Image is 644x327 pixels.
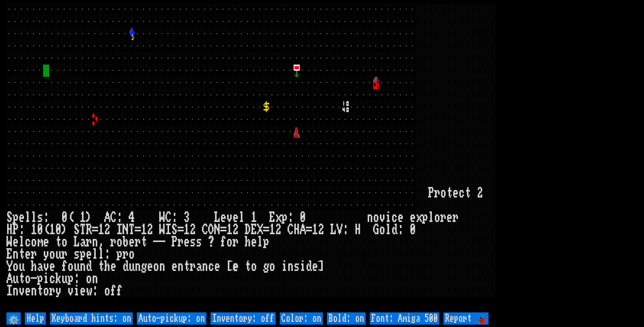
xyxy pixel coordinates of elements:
div: l [257,236,263,248]
div: p [80,248,86,260]
div: d [391,224,398,236]
div: = [135,224,141,236]
div: o [49,248,55,260]
div: A [300,224,306,236]
div: n [159,260,165,273]
div: t [141,236,147,248]
div: = [306,224,312,236]
div: 0 [55,224,61,236]
div: a [80,236,86,248]
div: e [214,260,220,273]
div: r [123,248,129,260]
div: : [398,224,404,236]
div: v [68,285,74,297]
div: : [43,211,49,224]
div: d [86,260,92,273]
div: 2 [147,224,153,236]
div: t [98,260,104,273]
div: : [343,224,349,236]
div: n [135,260,141,273]
div: s [196,236,202,248]
div: e [25,285,31,297]
div: t [55,236,61,248]
div: R [86,224,92,236]
div: t [19,248,25,260]
div: o [61,236,68,248]
div: r [190,260,196,273]
div: e [25,248,31,260]
div: e [220,211,226,224]
div: = [263,224,269,236]
div: i [385,211,391,224]
div: N [214,224,220,236]
div: T [80,224,86,236]
div: l [385,224,391,236]
div: p [263,236,269,248]
div: 2 [104,224,110,236]
div: n [92,273,98,285]
div: d [306,260,312,273]
div: e [453,187,459,199]
div: r [434,187,440,199]
div: y [43,248,49,260]
div: l [239,211,245,224]
div: A [104,211,110,224]
div: n [80,260,86,273]
div: r [233,236,239,248]
div: 1 [269,224,275,236]
div: 1 [80,211,86,224]
div: p [13,211,19,224]
div: 1 [312,224,318,236]
div: e [13,236,19,248]
div: e [86,248,92,260]
div: t [19,273,25,285]
div: r [61,248,68,260]
div: 2 [233,224,239,236]
div: r [135,236,141,248]
div: e [49,260,55,273]
div: i [74,285,80,297]
div: g [263,260,269,273]
div: e [251,236,257,248]
div: m [37,236,43,248]
div: 1 [49,224,55,236]
div: e [147,260,153,273]
div: 2 [318,224,324,236]
div: ) [61,224,68,236]
div: t [184,260,190,273]
div: e [410,211,416,224]
div: u [55,248,61,260]
div: L [214,211,220,224]
div: S [171,224,178,236]
div: e [171,260,178,273]
div: ? [208,236,214,248]
div: E [6,248,13,260]
div: s [190,236,196,248]
div: g [141,260,147,273]
div: x [416,211,422,224]
div: b [123,236,129,248]
div: v [226,211,233,224]
div: e [398,211,404,224]
div: n [31,285,37,297]
div: = [178,224,184,236]
div: ( [68,211,74,224]
input: Bold: on [327,312,366,325]
div: t [245,260,251,273]
div: C [165,211,171,224]
div: N [123,224,129,236]
div: n [13,285,19,297]
div: S [6,211,13,224]
div: t [37,285,43,297]
div: r [49,285,55,297]
div: P [428,187,434,199]
div: l [428,211,434,224]
div: e [19,211,25,224]
input: Help [25,312,46,325]
div: 3 [184,211,190,224]
div: c [391,211,398,224]
input: Inventory: off [210,312,276,325]
div: o [226,236,233,248]
input: Report 🐞 [443,312,489,325]
div: W [6,236,13,248]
